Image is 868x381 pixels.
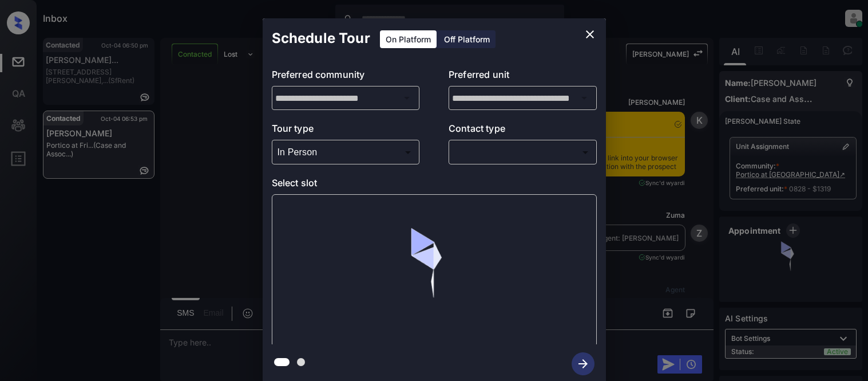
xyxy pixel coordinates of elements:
[275,143,417,162] div: In Person
[449,121,597,140] p: Contact type
[272,121,420,140] p: Tour type
[272,176,597,194] p: Select slot
[367,203,501,338] img: loaderv1.7921fd1ed0a854f04152.gif
[438,30,496,48] div: Off Platform
[272,68,420,86] p: Preferred community
[263,18,379,58] h2: Schedule Tour
[578,23,601,46] button: close
[449,68,597,86] p: Preferred unit
[565,349,601,379] button: btn-next
[380,30,437,48] div: On Platform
